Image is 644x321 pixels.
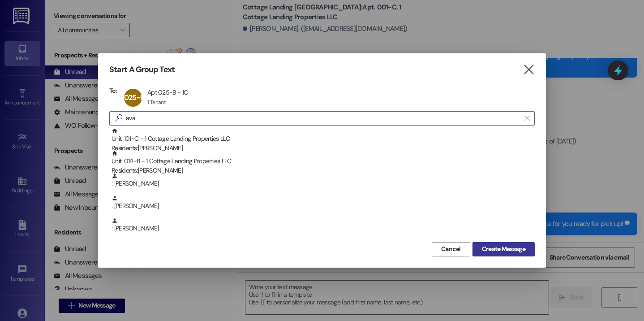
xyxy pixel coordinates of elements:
div: 1 Tenant [147,99,166,106]
div: Unit: 014~B - 1 Cottage Landing Properties LLC [112,150,535,176]
h3: Start A Group Text [109,65,175,75]
div: Apt 025~B - 1C [147,88,188,96]
button: Clear text [520,112,534,125]
div: : [PERSON_NAME] [112,217,535,233]
div: Unit: 014~B - 1 Cottage Landing Properties LLCResidents:[PERSON_NAME] [109,150,535,173]
div: : [PERSON_NAME] [109,173,535,195]
button: Create Message [472,242,535,256]
div: Residents: [PERSON_NAME] [112,166,535,175]
div: Unit: 101~C - 1 Cottage Landing Properties LLC [112,128,535,153]
div: : [PERSON_NAME] [112,195,535,211]
span: Cancel [441,244,461,254]
i:  [524,115,529,122]
div: : [PERSON_NAME] [112,173,535,188]
button: Cancel [432,242,470,256]
input: Search for any contact or apartment [126,112,520,125]
div: Unit: 101~C - 1 Cottage Landing Properties LLCResidents:[PERSON_NAME] [109,128,535,150]
i:  [112,113,126,123]
span: 025~B [124,93,144,102]
div: Residents: [PERSON_NAME] [112,143,535,153]
h3: To: [109,87,117,95]
div: : [PERSON_NAME] [109,217,535,240]
span: Create Message [482,244,525,254]
i:  [523,65,535,74]
div: : [PERSON_NAME] [109,195,535,217]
